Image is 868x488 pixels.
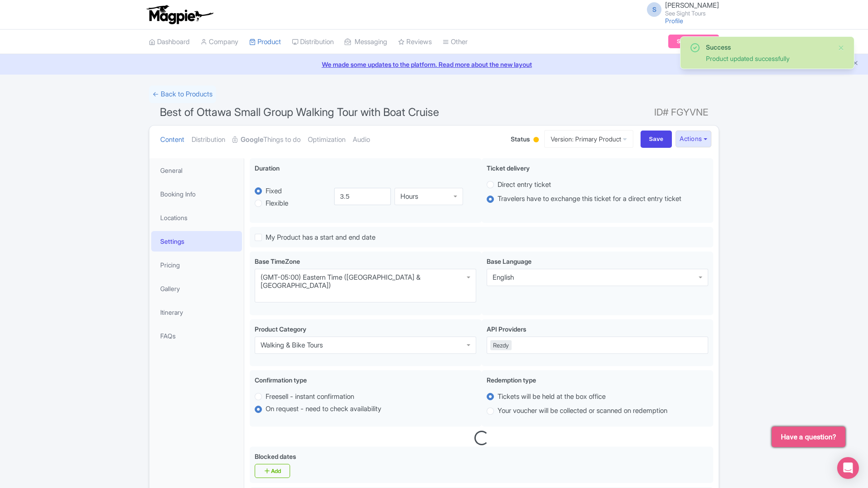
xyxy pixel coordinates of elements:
[266,186,282,196] label: Fixed
[487,164,530,172] span: Ticket delivery
[665,10,719,16] small: See Sight Tours
[255,464,290,478] a: Add
[261,341,323,349] div: Walking & Bike Tours
[255,325,306,333] span: Product Category
[498,194,681,204] label: Travelers have to exchange this ticket for a direct entry ticket
[493,273,514,282] div: English
[151,326,242,346] a: FAQs
[668,35,719,48] a: Subscription
[149,30,190,55] a: Dashboard
[654,103,708,121] span: ID# FGYVNE
[665,17,683,25] a: Profile
[487,376,536,384] span: Redemption type
[151,207,242,228] a: Locations
[544,130,633,148] a: Version: Primary Product
[151,160,242,181] a: General
[266,233,375,241] span: My Product has a start and end date
[706,42,830,52] div: Success
[772,427,845,447] button: Have a question?
[511,134,530,144] span: Status
[308,126,345,154] a: Optimization
[266,198,288,209] label: Flexible
[255,257,300,265] span: Base TimeZone
[487,325,526,333] span: API Providers
[5,60,863,69] a: We made some updates to the platform. Read more about the new layout
[443,30,468,55] a: Other
[160,126,184,154] a: Content
[781,432,836,443] span: Have a question?
[398,30,432,55] a: Reviews
[490,340,512,350] div: Rezdy
[192,126,225,154] a: Distribution
[232,126,301,154] a: GoogleThings to do
[838,42,845,53] button: Close
[498,180,551,190] label: Direct entry ticket
[292,30,334,55] a: Distribution
[255,453,296,460] span: Blocked dates
[266,404,381,414] label: On request - need to check availability
[151,231,242,252] a: Settings
[676,131,711,147] button: Actions
[498,406,667,416] label: Your voucher will be collected or scanned on redemption
[241,135,263,145] strong: Google
[266,392,354,402] label: Freesell - instant confirmation
[201,30,238,55] a: Company
[255,376,307,384] span: Confirmation type
[345,30,387,55] a: Messaging
[837,457,859,479] div: Open Intercom Messenger
[706,54,830,63] div: Product updated successfully
[647,2,661,17] span: S
[261,273,470,290] div: (GMT-05:00) Eastern Time ([GEOGRAPHIC_DATA] & [GEOGRAPHIC_DATA])
[665,1,719,10] span: [PERSON_NAME]
[149,86,216,103] a: ← Back to Products
[144,5,215,25] img: logo-ab69f6fb50320c5b225c76a69d11143b.png
[487,257,532,265] span: Base Language
[353,126,370,154] a: Audio
[641,131,672,148] input: Save
[532,133,541,147] div: Building
[498,392,606,402] label: Tickets will be held at the box office
[249,30,281,55] a: Product
[641,2,719,16] a: S [PERSON_NAME] See Sight Tours
[255,164,280,172] span: Duration
[151,184,242,204] a: Booking Info
[160,106,439,119] span: Best of Ottawa Small Group Walking Tour with Boat Cruise
[400,192,418,201] div: Hours
[852,59,859,69] button: Close announcement
[151,302,242,322] a: Itinerary
[151,278,242,299] a: Gallery
[151,255,242,275] a: Pricing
